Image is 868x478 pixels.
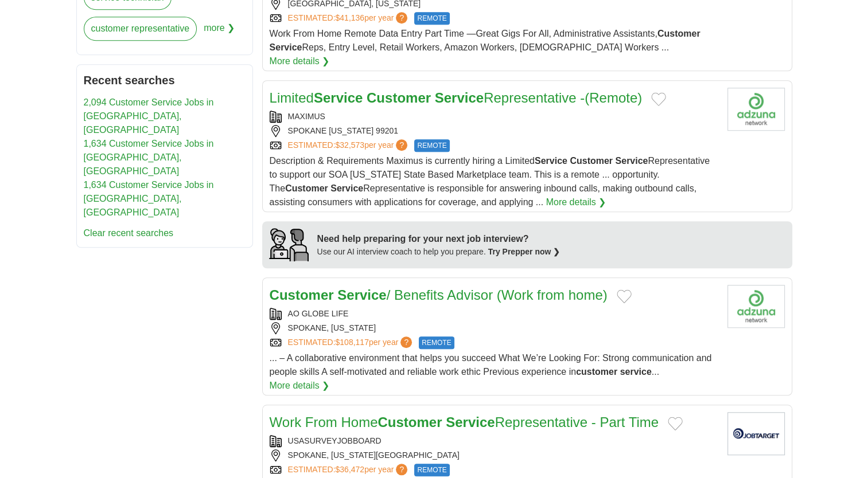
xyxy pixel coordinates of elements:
[419,336,454,349] span: REMOTE
[204,17,235,48] span: more ❯
[314,90,363,105] strong: Service
[270,42,302,52] strong: Service
[84,72,246,89] h2: Recent searches
[400,336,412,348] span: ?
[270,111,718,123] div: MAXIMUS
[414,12,449,25] span: REMOTE
[317,246,560,258] div: Use our AI interview coach to help you prepare.
[288,139,410,152] a: ESTIMATED:$32,573per year?
[617,289,632,303] button: Add to favorite jobs
[335,465,364,474] span: $36,472
[317,232,560,246] div: Need help preparing for your next job interview?
[288,336,415,349] a: ESTIMATED:$108,117per year?
[270,449,718,461] div: SPOKANE, [US_STATE][GEOGRAPHIC_DATA]
[668,417,683,430] button: Add to favorite jobs
[288,12,410,25] a: ESTIMATED:$41,136per year?
[377,414,442,430] strong: Customer
[84,17,197,41] a: customer representative
[535,156,567,166] strong: Service
[84,180,214,217] a: 1,634 Customer Service Jobs in [GEOGRAPHIC_DATA], [GEOGRAPHIC_DATA]
[270,322,718,334] div: SPOKANE, [US_STATE]
[727,412,785,455] img: Company logo
[270,29,700,52] span: Work From Home Remote Data Entry Part Time —Great Gigs For All, Administrative Assistants, Reps, ...
[270,287,608,303] a: Customer Service/ Benefits Advisor (Work from home)
[615,156,648,166] strong: Service
[576,367,617,377] strong: customer
[335,338,368,347] span: $108,117
[270,435,718,447] div: USASURVEYJOBBOARD
[396,12,407,23] span: ?
[414,139,449,152] span: REMOTE
[446,414,495,430] strong: Service
[414,464,449,476] span: REMOTE
[270,125,718,137] div: SPOKANE [US_STATE] 99201
[488,247,560,256] a: Try Prepper now ❯
[84,97,214,135] a: 2,094 Customer Service Jobs in [GEOGRAPHIC_DATA], [GEOGRAPHIC_DATA]
[657,29,700,38] strong: Customer
[84,139,214,176] a: 1,634 Customer Service Jobs in [GEOGRAPHIC_DATA], [GEOGRAPHIC_DATA]
[335,140,364,150] span: $32,573
[270,287,334,303] strong: Customer
[84,228,174,238] a: Clear recent searches
[727,88,785,131] img: Company logo
[570,156,613,166] strong: Customer
[270,353,712,377] span: ... – A collaborative environment that helps you succeed What We’re Looking For: Strong communica...
[330,183,363,193] strong: Service
[270,308,718,320] div: AO GLOBE LIFE
[270,379,330,393] a: More details ❯
[337,287,386,303] strong: Service
[270,90,643,105] a: LimitedService Customer ServiceRepresentative -(Remote)
[396,464,407,475] span: ?
[620,367,651,377] strong: service
[270,54,330,68] a: More details ❯
[546,195,606,209] a: More details ❯
[335,13,364,22] span: $41,136
[288,464,410,476] a: ESTIMATED:$36,472per year?
[367,90,431,105] strong: Customer
[396,139,407,151] span: ?
[435,90,484,105] strong: Service
[270,414,659,430] a: Work From HomeCustomer ServiceRepresentative - Part Time
[270,156,710,207] span: Description & Requirements Maximus is currently hiring a Limited Representative to support our SO...
[285,183,328,193] strong: Customer
[651,92,666,106] button: Add to favorite jobs
[727,285,785,328] img: Company logo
